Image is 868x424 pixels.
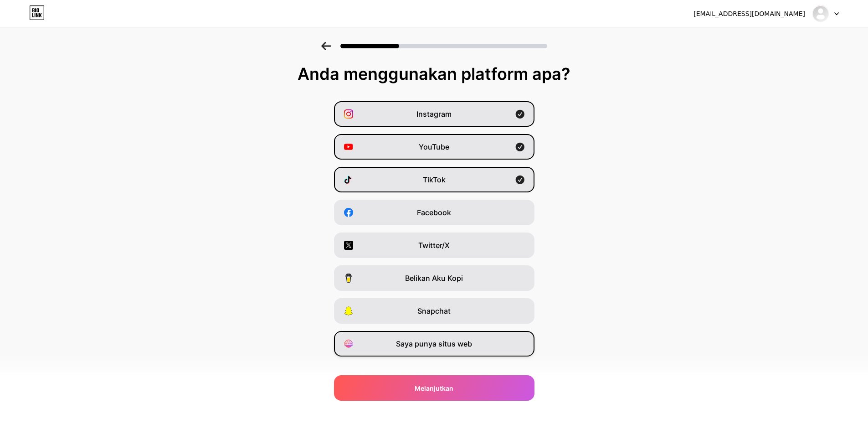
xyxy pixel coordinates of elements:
[423,175,446,184] font: TikTok
[417,306,451,315] font: Snapchat
[396,339,472,348] font: Saya punya situs web
[812,5,829,22] img: hamtoto
[298,64,570,84] font: Anda menggunakan platform apa?
[415,384,453,392] font: Melanjutkan
[405,274,463,283] font: Belikan Aku Kopi
[416,109,452,119] font: Instagram
[693,10,805,17] font: [EMAIL_ADDRESS][DOMAIN_NAME]
[418,241,450,250] font: Twitter/X
[419,142,449,151] font: YouTube
[417,208,451,217] font: Facebook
